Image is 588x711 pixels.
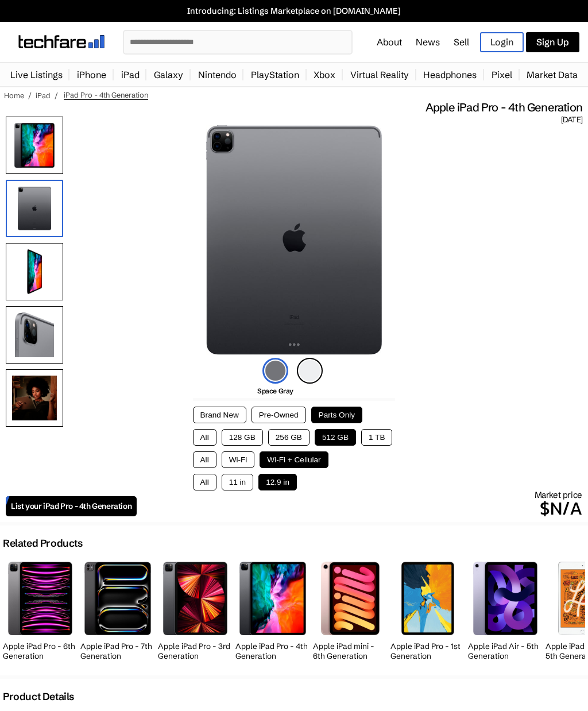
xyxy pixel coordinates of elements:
img: techfare logo [18,35,105,48]
img: iPad Pro (3rd Generation) [163,562,227,635]
a: iPad Pro (7th Generation) Apple iPad Pro - 7th Generation [80,555,155,664]
button: 128 GB [222,429,263,446]
img: iPad Pro (4th Generation) [239,562,306,635]
span: List your iPad Pro - 4th Generation [11,501,131,511]
a: Login [480,32,524,52]
a: iPad [36,91,51,100]
a: iPad Pro (4th Generation) Apple iPad Pro - 4th Generation [235,555,310,664]
button: All [193,474,216,490]
span: / [55,91,58,100]
a: Headphones [417,63,482,86]
a: iPad mini (6th Generation) Apple iPad mini - 6th Generation [313,555,388,664]
h2: Apple iPad Pro - 6th Generation [3,642,78,661]
a: iPad Pro (3rd Generation) Apple iPad Pro - 3rd Generation [158,555,233,664]
img: iPad Pro (4th Generation) [206,125,382,355]
button: 1 TB [361,429,392,446]
a: About [377,36,402,48]
button: Wi-Fi [222,451,255,468]
p: $N/A [137,494,582,522]
a: iPhone [71,63,112,86]
img: Side [6,243,63,300]
img: iPad Pro (4th Generation) [6,117,63,174]
img: iPad Air (5th Generation) [473,562,537,635]
span: / [28,91,32,100]
img: space-gray-icon [262,358,288,384]
a: Introducing: Listings Marketplace on [DOMAIN_NAME] [6,6,582,16]
img: iPad Pro (1st Generation) [401,562,454,635]
a: Xbox [308,63,341,86]
span: iPad Pro - 4th Generation [64,90,148,100]
button: 11 in [222,474,253,490]
h2: Apple iPad Pro - 3rd Generation [158,642,233,661]
h2: Apple iPad Pro - 4th Generation [235,642,310,661]
a: Galaxy [148,63,189,86]
button: Wi-Fi + Cellular [260,451,328,468]
a: iPad Pro (1st Generation) Apple iPad Pro - 1st Generation [390,555,465,664]
button: All [193,451,216,468]
a: List your iPad Pro - 4th Generation [6,496,137,516]
button: 256 GB [268,429,310,446]
a: Sign Up [526,32,579,52]
h2: Apple iPad mini - 6th Generation [313,642,388,661]
span: [DATE] [561,115,582,125]
img: silver-icon [297,358,323,384]
a: PlayStation [245,63,305,86]
img: Using [6,369,63,427]
h2: Apple iPad Pro - 7th Generation [80,642,155,661]
a: Pixel [486,63,518,86]
a: iPad Air (5th Generation) Apple iPad Air - 5th Generation [468,555,543,664]
a: News [416,36,440,48]
button: All [193,429,216,446]
button: 512 GB [315,429,356,446]
img: Camera [6,306,63,364]
a: Nintendo [192,63,242,86]
div: Market price [137,489,582,522]
span: Apple iPad Pro - 4th Generation [425,100,582,115]
button: 12.9 in [258,474,297,490]
button: Pre-Owned [252,407,306,423]
a: Market Data [521,63,583,86]
img: iPad mini (6th Generation) [321,562,380,635]
img: iPad Pro (6th Generation) [8,562,73,635]
a: iPad Pro (6th Generation) Apple iPad Pro - 6th Generation [3,555,78,664]
button: Parts Only [311,407,362,423]
span: Space Gray [257,387,293,395]
img: Rear [6,180,63,237]
h2: Apple iPad Air - 5th Generation [468,642,543,661]
a: iPad [115,63,145,86]
h2: Related Products [3,537,83,550]
a: Home [4,91,24,100]
h2: Apple iPad Pro - 1st Generation [390,642,465,661]
img: iPad Pro (7th Generation) [84,562,151,635]
a: Live Listings [5,63,68,86]
a: Sell [454,36,469,48]
a: Virtual Reality [345,63,415,86]
h2: Product Details [3,690,74,703]
button: Brand New [193,407,246,423]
